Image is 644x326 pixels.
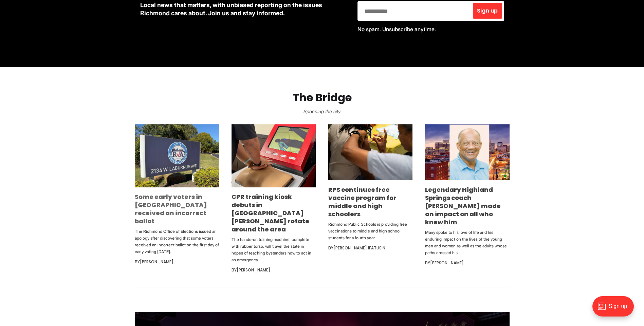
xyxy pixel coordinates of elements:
img: Some early voters in Richmond received an incorrect ballot [135,124,219,187]
p: Local news that matters, with unbiased reporting on the issues Richmond cares about. Join us and ... [140,1,347,17]
h2: The Bridge [11,91,633,104]
img: Legendary Highland Springs coach George Lancaster made an impact on all who knew him [425,124,509,180]
p: The hands-on training machine, complete with rubber torso, will travel the state in hopes of teac... [232,236,316,263]
a: Legendary Highland Springs coach [PERSON_NAME] made an impact on all who knew him [425,185,501,226]
p: Spanning the city [11,107,633,116]
div: By [232,266,316,274]
button: Sign up [473,3,502,19]
div: By [328,244,412,252]
a: [PERSON_NAME] Ifatusin [333,245,385,251]
a: RPS continues free vaccine program for middle and high schoolers [328,185,397,218]
iframe: portal-trigger [587,293,644,326]
p: Many spoke to his love of life and his enduring impact on the lives of the young men and women as... [425,229,509,256]
a: Some early voters in [GEOGRAPHIC_DATA] received an incorrect ballot [135,192,207,225]
span: Sign up [477,8,498,14]
a: CPR training kiosk debuts in [GEOGRAPHIC_DATA][PERSON_NAME] rotate around the area [232,192,309,233]
div: By [135,258,219,266]
a: [PERSON_NAME] [140,259,173,265]
a: [PERSON_NAME] [237,267,270,273]
span: No spam. Unsubscribe anytime. [357,26,436,33]
p: Richmond Public Schools is providing free vaccinations to middle and high school students for a f... [328,221,412,241]
a: [PERSON_NAME] [430,260,464,266]
img: CPR training kiosk debuts in Church Hill, will rotate around the area [232,124,316,187]
div: By [425,259,509,267]
p: The Richmond Office of Elections issued an apology after discovering that some voters received an... [135,228,219,255]
img: RPS continues free vaccine program for middle and high schoolers [328,124,412,181]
